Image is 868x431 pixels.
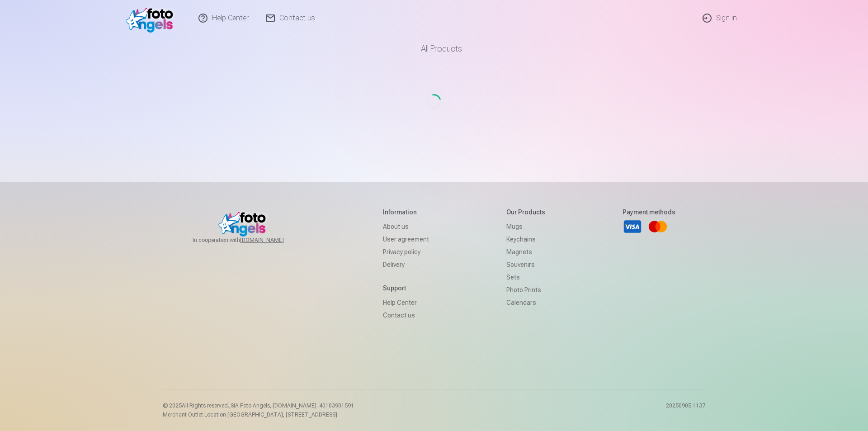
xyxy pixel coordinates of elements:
span: In cooperation with [193,237,306,244]
p: Merchant Outlet Location [GEOGRAPHIC_DATA], [STREET_ADDRESS] [163,411,354,418]
a: [DOMAIN_NAME] [240,237,306,244]
a: Privacy policy [383,246,429,258]
a: Sets [506,271,545,284]
span: SIA Foto Angels, [DOMAIN_NAME]. 40103901591 [231,403,354,409]
a: About us [383,220,429,233]
a: Photo prints [506,284,545,296]
h5: Our products [506,208,545,217]
a: Keychains [506,233,545,246]
a: Magnets [506,246,545,258]
a: Visa [623,217,642,237]
h5: Support [383,284,429,293]
p: 20250905.1137 [666,402,705,418]
a: All products [396,36,473,62]
h5: Payment methods [623,208,675,217]
a: Calendars [506,296,545,309]
a: Delivery [383,258,429,271]
img: /v1 [126,4,178,33]
a: Souvenirs [506,258,545,271]
a: User agreement [383,233,429,246]
a: Mugs [506,220,545,233]
p: © 2025 All Rights reserved. , [163,402,354,409]
h5: Information [383,208,429,217]
a: Contact us [383,309,429,322]
a: Help Center [383,296,429,309]
a: Mastercard [648,217,668,237]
